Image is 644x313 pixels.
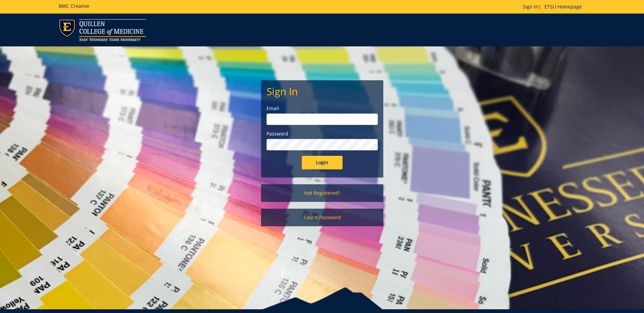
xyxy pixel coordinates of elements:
[261,209,383,226] a: Forgot Password
[523,3,538,10] a: Sign In
[261,184,383,202] a: Not Registered?
[59,19,146,41] img: ETSU logo
[266,86,378,97] h2: Sign In
[541,3,585,10] a: ETSU Homepage
[302,156,343,169] input: Login
[523,3,585,10] p: |
[266,130,378,137] label: Password
[59,3,89,8] h5: BMC Creative
[266,105,378,112] label: Email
